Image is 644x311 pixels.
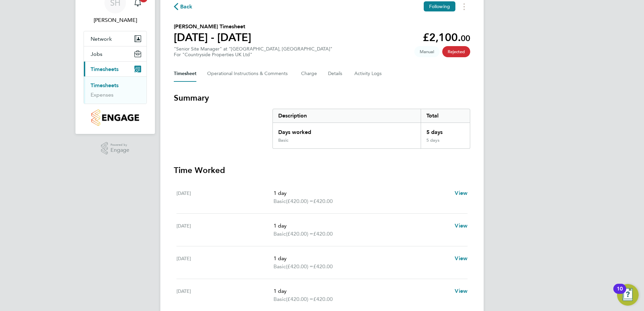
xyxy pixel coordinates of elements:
button: Back [174,2,193,11]
span: (£420.00) = [286,231,313,237]
span: £420.00 [313,198,333,204]
button: Activity Logs [354,66,383,82]
div: 5 days [421,123,470,138]
a: Powered byEngage [101,142,130,155]
div: Basic [278,138,288,143]
div: "Senior Site Manager" at "[GEOGRAPHIC_DATA], [GEOGRAPHIC_DATA]" [174,46,332,58]
span: This timesheet has been rejected. [442,46,470,57]
p: 1 day [273,222,449,230]
span: Basic [273,263,286,271]
span: Basic [273,295,286,303]
span: View [455,288,468,294]
span: £420.00 [313,296,333,302]
button: Timesheets Menu [458,1,470,12]
span: (£420.00) = [286,263,313,270]
h3: Time Worked [174,165,470,176]
div: Summary [272,109,470,149]
span: This timesheet was manually created. [414,46,440,57]
h1: [DATE] - [DATE] [174,31,251,44]
div: Total [421,109,470,123]
a: Expenses [91,92,114,98]
button: Operational Instructions & Comments [207,66,290,82]
app-decimal: £2,100. [423,31,470,44]
span: Timesheets [91,66,119,72]
a: Timesheets [91,82,119,89]
div: [DATE] [176,287,273,303]
span: Jobs [91,51,102,57]
a: View [455,287,468,295]
span: 00 [461,33,470,43]
span: Basic [273,230,286,238]
span: View [455,255,468,262]
button: Charge [301,66,317,82]
button: Open Resource Center, 10 new notifications [617,284,639,306]
button: Network [84,31,147,46]
span: (£420.00) = [286,198,313,204]
span: Engage [110,147,129,153]
div: [DATE] [176,222,273,238]
h3: Summary [174,93,470,103]
a: Go to home page [84,109,147,126]
p: 1 day [273,189,449,197]
div: [DATE] [176,189,273,205]
button: Jobs [84,46,147,61]
span: £420.00 [313,263,333,270]
p: 1 day [273,287,449,295]
button: Details [328,66,344,82]
span: Following [429,3,450,9]
a: View [455,189,468,197]
span: Basic [273,197,286,205]
button: Timesheet [174,66,196,82]
p: 1 day [273,254,449,263]
button: Following [424,1,455,11]
span: (£420.00) = [286,296,313,302]
div: Days worked [273,123,421,138]
a: View [455,254,468,263]
h2: [PERSON_NAME] Timesheet [174,23,251,31]
img: countryside-properties-logo-retina.png [91,109,139,126]
span: View [455,190,468,196]
span: Network [91,36,112,42]
span: View [455,222,468,229]
div: Description [273,109,421,123]
div: 10 [617,289,623,298]
div: [DATE] [176,254,273,271]
span: Powered by [110,142,129,148]
div: For "Countryside Properties UK Ltd" [174,52,332,58]
span: Back [180,3,193,11]
a: View [455,222,468,230]
span: Sam Hutchinson [84,16,147,24]
button: Timesheets [84,62,147,76]
div: 5 days [421,138,470,148]
span: £420.00 [313,231,333,237]
div: Timesheets [84,76,147,104]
